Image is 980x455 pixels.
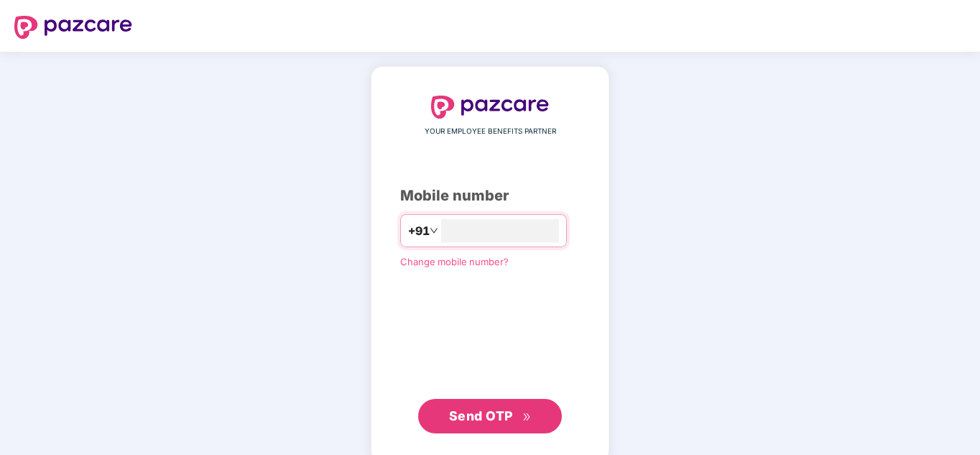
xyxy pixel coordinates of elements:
button: Send OTPdouble-right [418,399,562,433]
span: Send OTP [449,408,513,423]
img: logo [14,16,132,39]
span: double-right [522,413,532,422]
span: down [430,226,438,235]
a: Change mobile number? [400,256,509,267]
span: +91 [408,222,430,240]
span: YOUR EMPLOYEE BENEFITS PARTNER [425,126,556,137]
div: Mobile number [400,185,580,207]
img: logo [431,96,549,119]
